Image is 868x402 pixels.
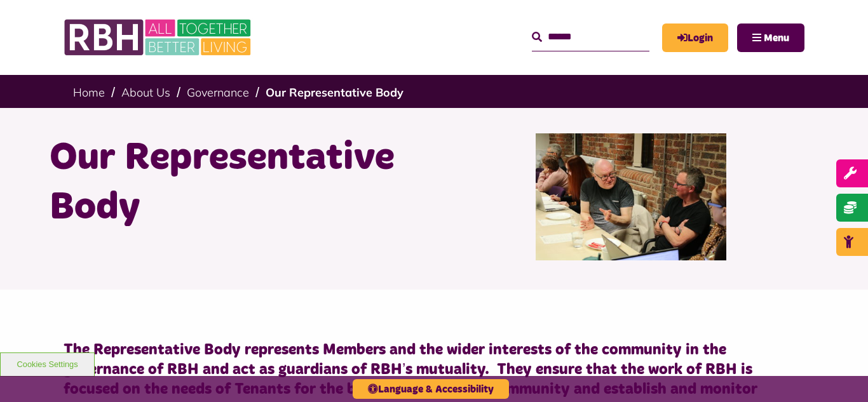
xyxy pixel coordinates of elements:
a: MyRBH [662,23,728,52]
h1: Our Representative Body [50,133,424,232]
img: Rep Body [536,133,726,260]
a: Home [73,85,105,100]
a: Our Representative Body [266,85,403,100]
img: RBH [64,13,254,62]
button: Language & Accessibility [353,379,509,399]
button: Navigation [737,23,804,52]
a: About Us [121,85,170,100]
span: Menu [764,33,789,43]
iframe: Netcall Web Assistant for live chat [811,345,868,402]
a: Governance [187,85,249,100]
